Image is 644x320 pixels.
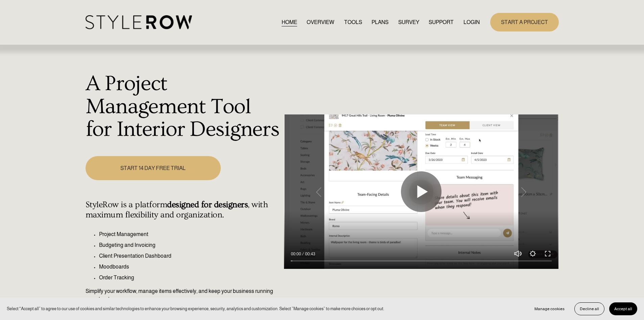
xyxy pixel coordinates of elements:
[86,287,281,303] p: Simplify your workflow, manage items effectively, and keep your business running seamlessly.
[580,306,599,311] span: Decline all
[609,302,637,315] button: Accept all
[534,306,565,311] span: Manage cookies
[574,302,604,315] button: Decline all
[99,230,281,238] p: Project Management
[529,302,570,315] button: Manage cookies
[99,274,281,282] p: Order Tracking
[429,18,454,26] span: SUPPORT
[99,263,281,271] p: Moodboards
[167,200,248,210] strong: designed for designers
[372,18,388,27] a: PLANS
[401,171,442,212] button: Play
[490,13,559,31] a: START A PROJECT
[463,18,480,27] a: LOGIN
[429,18,454,27] a: folder dropdown
[291,259,552,263] input: Seek
[303,251,317,257] div: Duration
[614,306,632,311] span: Accept all
[307,18,334,27] a: OVERVIEW
[86,72,281,141] h1: A Project Management Tool for Interior Designers
[86,156,221,180] a: START 14 DAY FREE TRIAL
[99,241,281,249] p: Budgeting and Invoicing
[282,18,297,27] a: HOME
[86,15,192,29] img: StyleRow
[99,252,281,260] p: Client Presentation Dashboard
[291,251,303,257] div: Current time
[344,18,362,27] a: TOOLS
[398,18,419,27] a: SURVEY
[7,305,384,312] p: Select “Accept all” to agree to our use of cookies and similar technologies to enhance your brows...
[86,200,281,220] h4: StyleRow is a platform , with maximum flexibility and organization.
